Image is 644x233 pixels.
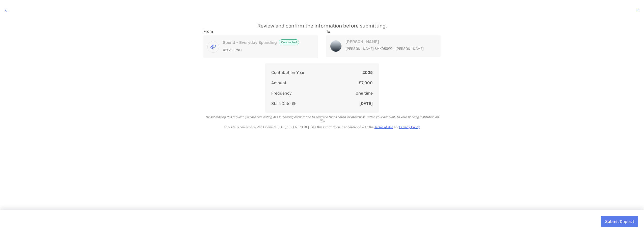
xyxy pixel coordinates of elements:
h4: [PERSON_NAME] [345,39,431,44]
h4: Spend - everyday spending [223,39,308,45]
p: Frequency [271,90,292,96]
p: Review and confirm the information before submitting. [203,23,441,29]
p: Amount [271,80,286,86]
a: Terms of Use [374,125,393,129]
p: 4256 - PNC [223,47,308,53]
p: 2025 [362,69,373,76]
a: Privacy Policy [399,125,420,129]
p: Contribution Year [271,69,305,76]
label: To [326,29,330,34]
img: Information Icon [292,102,296,105]
p: One time [356,90,373,96]
p: This site is powered by Zoe Financial, LLC. [PERSON_NAME] uses this information in accordance wit... [203,125,441,129]
img: Spend - everyday spending [208,41,219,52]
img: Roth IRA [330,41,341,52]
p: By submitting this request, you are requesting APEX Clearing corporation to send the funds noted ... [203,115,441,122]
p: [DATE] [359,100,373,107]
p: [PERSON_NAME] 8MK05099 - [PERSON_NAME] [345,46,431,52]
p: $7,000 [359,80,373,86]
label: From [203,29,213,34]
p: Start Date [271,100,296,107]
span: Connected [279,39,299,45]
